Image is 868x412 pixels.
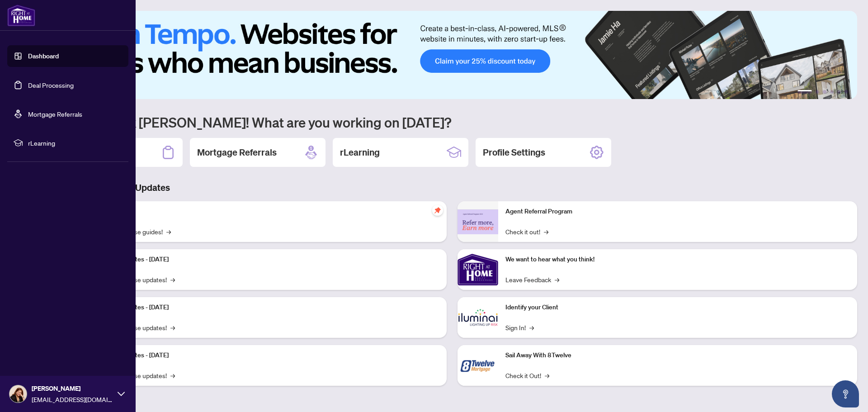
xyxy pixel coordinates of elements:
button: 2 [816,90,819,94]
p: Identify your Client [505,303,850,313]
span: → [555,275,559,284]
img: logo [7,5,35,26]
a: Deal Processing [28,81,74,89]
span: pushpin [432,205,443,216]
img: We want to hear what you think! [458,249,498,290]
a: Check it Out!→ [505,370,549,380]
button: 1 [797,90,812,94]
button: 6 [844,90,848,94]
p: Platform Updates - [DATE] [95,303,439,313]
h2: Profile Settings [483,146,545,159]
a: Mortgage Referrals [28,110,82,118]
span: → [529,322,534,332]
a: Dashboard [28,52,59,60]
img: Identify your Client [458,297,498,338]
p: Platform Updates - [DATE] [95,255,439,265]
span: → [170,275,175,284]
span: → [545,370,549,380]
img: Agent Referral Program [458,209,498,234]
a: Leave Feedback→ [505,275,559,284]
button: 4 [830,90,834,94]
span: → [170,322,175,332]
a: Check it out!→ [505,227,548,237]
h2: Mortgage Referrals [197,146,277,159]
span: [PERSON_NAME] [32,384,113,393]
h2: rLearning [340,146,380,159]
button: Open asap [832,380,859,407]
span: → [166,227,171,237]
h3: Brokerage & Industry Updates [47,181,857,194]
a: Sign In!→ [505,322,534,332]
p: Agent Referral Program [505,207,850,217]
img: Sail Away With 8Twelve [458,345,498,386]
span: → [544,227,548,237]
span: → [170,370,175,380]
button: 5 [837,90,841,94]
p: Platform Updates - [DATE] [95,350,439,360]
p: We want to hear what you think! [505,255,850,265]
span: [EMAIL_ADDRESS][DOMAIN_NAME] [32,394,113,404]
span: rLearning [28,138,122,148]
button: 3 [823,90,826,94]
img: Profile Icon [9,385,27,403]
img: Slide 0 [47,11,857,99]
p: Self-Help [95,207,439,217]
p: Sail Away With 8Twelve [505,350,850,360]
h1: Welcome back [PERSON_NAME]! What are you working on [DATE]? [47,114,857,131]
